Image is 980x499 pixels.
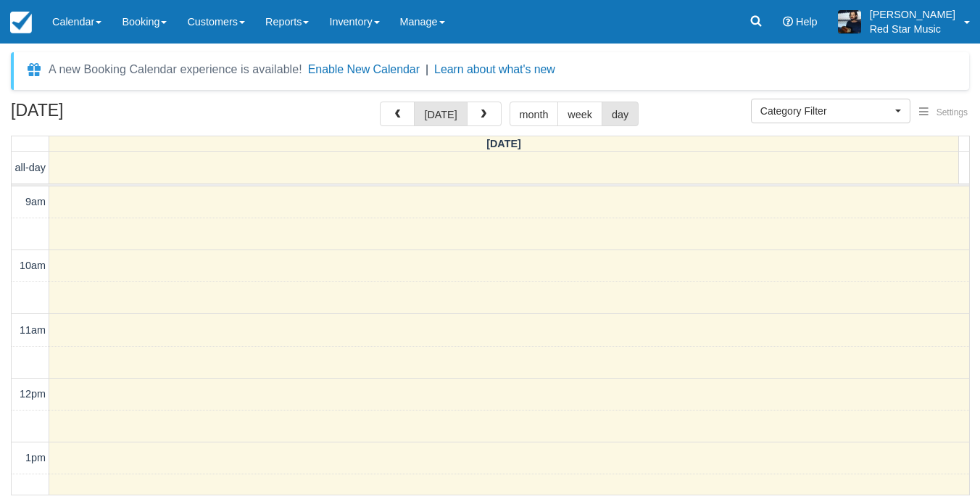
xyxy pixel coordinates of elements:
[760,104,892,118] span: Category Filter
[20,324,46,336] span: 11am
[870,7,955,22] p: [PERSON_NAME]
[937,107,968,117] span: Settings
[25,196,46,207] span: 9am
[15,162,46,173] span: all-day
[910,102,976,123] button: Settings
[838,10,861,33] img: A1
[434,63,555,75] a: Learn about what's new
[10,12,32,33] img: checkfront-main-nav-mini-logo.png
[49,61,302,78] div: A new Booking Calendar experience is available!
[870,22,955,36] p: Red Star Music
[486,138,521,149] span: [DATE]
[783,17,793,27] i: Help
[557,102,602,126] button: week
[414,102,467,126] button: [DATE]
[308,62,420,77] button: Enable New Calendar
[510,102,559,126] button: month
[602,102,639,126] button: day
[11,102,194,128] h2: [DATE]
[796,16,818,28] span: Help
[751,99,910,123] button: Category Filter
[20,388,46,400] span: 12pm
[425,63,428,75] span: |
[25,452,46,463] span: 1pm
[20,260,46,271] span: 10am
